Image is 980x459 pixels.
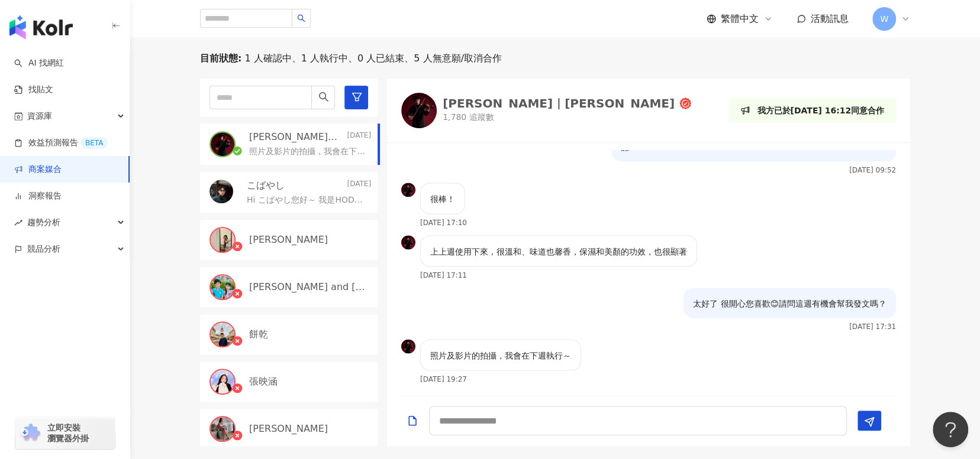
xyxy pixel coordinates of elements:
[420,219,467,227] p: [DATE] 17:10
[247,179,285,192] p: こばやし
[14,190,62,202] a: 洞察報告
[14,164,62,175] a: 商案媒合
[249,328,268,341] p: 餅乾
[14,219,22,227] span: rise
[27,103,52,129] span: 資源庫
[693,297,886,310] p: 太好了 很開心您喜歡😊請問這週有機會幫我發文嗎？
[401,183,415,197] img: KOL Avatar
[721,12,759,25] span: 繁體中文
[249,375,278,388] p: 張映涵
[430,245,687,258] p: 上上週使用下來，很溫和、味道也馨香，保濕和美顏的功效，也很顯著
[247,194,366,206] p: Hi こばやし您好～ 我是HODRMEN男研堂 的行銷 [PERSON_NAME] 我們是來自台灣的男性保養品牌 願景是希望透過最簡單及正確的保養 不需要盲目追求，讓每個人更能喜愛自己原本的樣...
[401,339,415,353] img: KOL Avatar
[401,235,415,249] img: KOL Avatar
[27,236,60,262] span: 競品分析
[443,97,675,109] div: [PERSON_NAME]｜[PERSON_NAME]
[14,57,64,69] a: searchAI 找網紅
[849,166,896,174] p: [DATE] 09:52
[211,370,234,393] img: KOL Avatar
[249,233,328,246] p: [PERSON_NAME]
[249,146,366,158] p: 照片及影片的拍攝，我會在下週執行～
[9,15,73,39] img: logo
[811,13,849,24] span: 活動訊息
[249,131,344,144] p: [PERSON_NAME]｜[PERSON_NAME]
[401,93,437,128] img: KOL Avatar
[14,84,53,96] a: 找貼文
[19,424,42,442] img: chrome extension
[211,132,234,156] img: KOL Avatar
[14,137,108,149] a: 效益預測報告BETA
[401,93,691,128] a: KOL Avatar[PERSON_NAME]｜[PERSON_NAME]1,780 追蹤數
[430,349,571,362] p: 照片及影片的拍攝，我會在下週執行～
[249,422,328,435] p: [PERSON_NAME]
[241,52,501,65] span: 1 人確認中、1 人執行中、0 人已結束、5 人無意願/取消合作
[420,375,467,383] p: [DATE] 19:27
[347,179,371,192] p: [DATE]
[200,52,241,65] p: 目前狀態 :
[249,281,369,294] p: [PERSON_NAME] and [PERSON_NAME]
[352,92,362,102] span: filter
[880,12,888,25] span: W
[297,14,305,22] span: search
[211,275,234,299] img: KOL Avatar
[47,422,89,444] span: 立即安裝 瀏覽器外掛
[443,112,691,123] p: 1,780 追蹤數
[430,193,455,206] p: 很棒！
[857,411,881,431] button: Send
[933,412,968,447] iframe: Help Scout Beacon - Open
[318,92,329,102] span: search
[15,417,115,449] a: chrome extension立即安裝 瀏覽器外掛
[407,406,418,434] button: Add a file
[27,209,60,236] span: 趨勢分析
[211,228,234,252] img: KOL Avatar
[211,323,234,346] img: KOL Avatar
[849,323,896,331] p: [DATE] 17:31
[420,271,467,279] p: [DATE] 17:11
[757,104,884,117] p: 我方已於[DATE] 16:12同意合作
[347,131,371,144] p: [DATE]
[211,417,234,441] img: KOL Avatar
[209,180,233,203] img: KOL Avatar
